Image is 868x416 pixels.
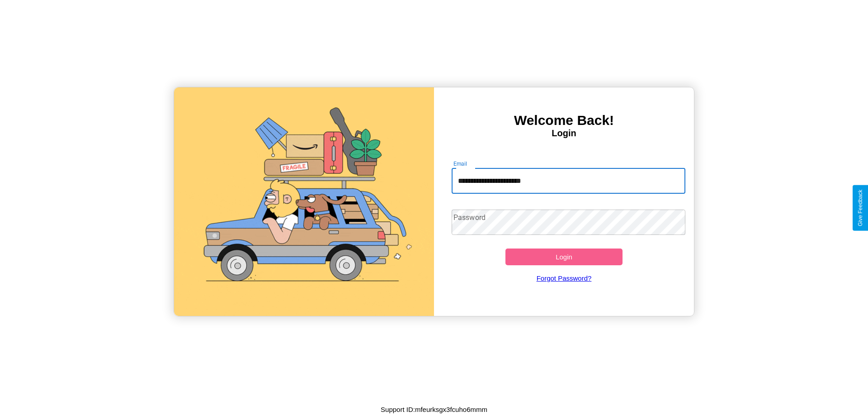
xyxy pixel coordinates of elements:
a: Forgot Password? [447,265,681,291]
label: Email [453,160,467,167]
h4: Login [434,128,694,139]
h3: Welcome Back! [434,113,694,128]
div: Give Feedback [857,190,863,226]
img: gif [174,87,434,316]
button: Login [505,249,623,265]
p: Support ID: mfeurksgx3fcuho6mmm [381,403,487,416]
